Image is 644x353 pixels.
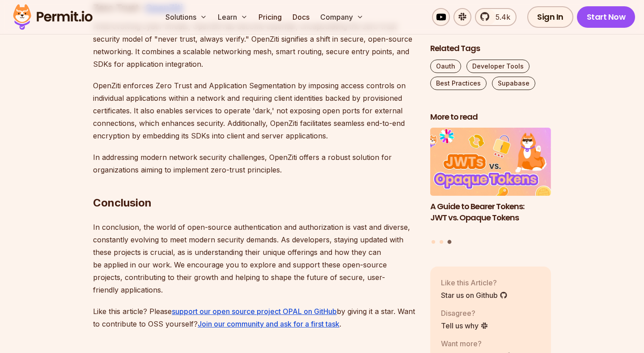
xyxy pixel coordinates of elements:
[430,201,551,224] h3: A Guide to Bearer Tokens: JWT vs. Opaque Tokens
[430,112,551,123] h2: More to read
[93,20,416,70] p: Amid evolving cyber threats, OpenZiti has become essential, encapsulating the zero-trust security...
[430,128,551,196] img: A Guide to Bearer Tokens: JWT vs. Opaque Tokens
[441,320,488,331] a: Tell us why
[490,12,510,22] span: 5.4k
[93,160,416,210] h2: Conclusion
[527,6,573,28] a: Sign In
[430,128,551,235] a: A Guide to Bearer Tokens: JWT vs. Opaque TokensA Guide to Bearer Tokens: JWT vs. Opaque Tokens
[289,8,313,26] a: Docs
[162,8,211,26] button: Solutions
[577,6,636,28] a: Start Now
[430,128,551,245] div: Posts
[214,8,251,26] button: Learn
[430,43,551,54] h2: Related Tags
[430,77,487,90] a: Best Practices
[93,221,416,296] p: In conclusion, the world of open-source authentication and authorization is vast and diverse, con...
[466,60,530,73] a: Developer Tools
[441,308,488,319] p: Disagree?
[9,2,97,32] img: Permit logo
[430,128,551,235] li: 3 of 3
[432,240,435,244] button: Go to slide 1
[317,8,367,26] button: Company
[475,8,517,26] a: 5.4k
[492,77,535,90] a: Supabase
[441,338,511,349] p: Want more?
[440,240,443,244] button: Go to slide 2
[172,307,337,316] a: support our open source project OPAL on GitHub
[93,79,416,142] p: OpenZiti enforces Zero Trust and Application Segmentation by imposing access controls on individu...
[93,305,416,330] p: Like this article? Please by giving it a star. Want to contribute to OSS yourself? .
[93,151,416,176] p: In addressing modern network security challenges, OpenZiti offers a robust solution for organizat...
[441,277,508,288] p: Like this Article?
[430,60,461,73] a: Oauth
[255,8,285,26] a: Pricing
[198,319,339,328] a: Join our community and ask for a first task
[447,240,451,244] button: Go to slide 3
[441,290,508,301] a: Star us on Github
